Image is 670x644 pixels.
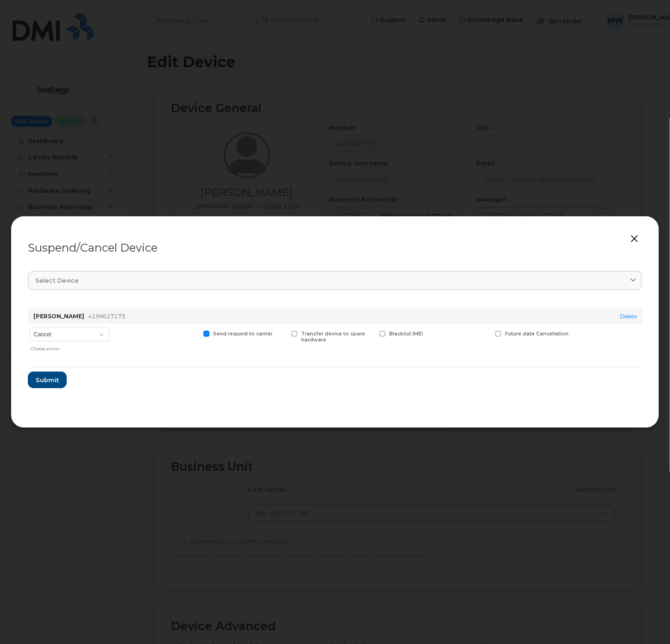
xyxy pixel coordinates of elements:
iframe: Messenger Launcher [630,604,663,637]
span: Transfer device to spare hardware [301,331,365,343]
input: Send request to carrier [192,331,197,335]
input: Future date Cancellation [484,331,489,335]
span: Future date Cancellation [505,331,569,337]
span: Blacklist IMEI [389,331,423,337]
input: Transfer device to spare hardware [280,331,285,335]
div: Suspend/Cancel Device [28,242,642,253]
span: Send request to carrier [213,331,272,337]
input: Blacklist IMEI [368,331,373,335]
a: Delete [620,313,637,320]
